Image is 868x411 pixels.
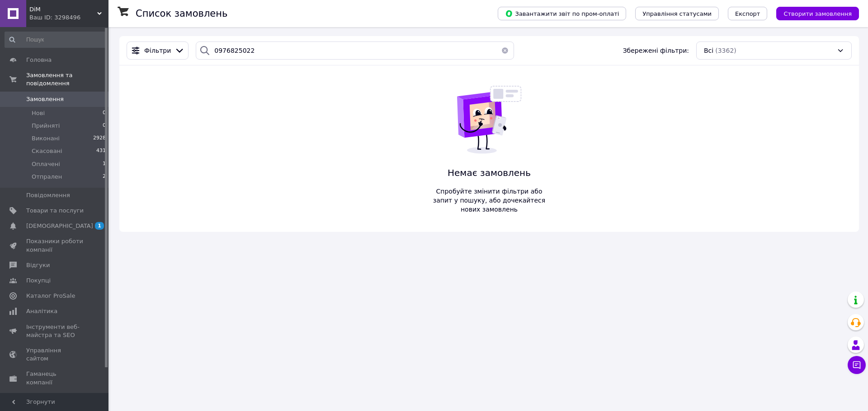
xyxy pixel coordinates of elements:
[95,222,104,230] span: 1
[848,356,866,374] button: Чат з покупцем
[93,134,106,143] span: 2928
[32,109,45,117] span: Нові
[26,292,75,300] span: Каталог ProSale
[26,370,84,386] span: Гаманець компанії
[26,222,93,230] span: [DEMOGRAPHIC_DATA]
[32,147,62,155] span: Скасовані
[196,42,514,60] input: Пошук за номером замовлення, ПІБ покупця, номером телефону, Email, номером накладної
[26,307,57,315] span: Аналітика
[32,134,60,143] span: Виконані
[26,56,52,64] span: Головна
[767,9,859,17] a: Створити замовлення
[429,166,549,180] span: Немає замовлень
[144,46,171,55] span: Фільтри
[5,32,107,48] input: Пошук
[26,95,64,103] span: Замовлення
[498,7,626,20] button: Завантажити звіт по пром-оплаті
[26,191,70,199] span: Повідомлення
[29,14,108,22] div: Ваш ID: 3298496
[32,173,62,181] span: Отпрален
[26,71,108,88] span: Замовлення та повідомлення
[136,8,227,19] h1: Список замовлень
[26,346,84,363] span: Управління сайтом
[26,277,51,285] span: Покупці
[103,109,106,117] span: 0
[96,147,106,155] span: 431
[623,46,689,55] span: Збережені фільтри:
[29,5,97,14] span: DiM
[32,122,60,130] span: Прийняті
[496,42,514,60] button: Очистить
[715,47,736,54] span: (3362)
[704,46,713,55] span: Всі
[26,261,50,269] span: Відгуки
[26,323,84,339] span: Інструменти веб-майстра та SEO
[783,10,852,17] span: Створити замовлення
[103,173,106,181] span: 2
[642,10,712,17] span: Управління статусами
[728,7,768,20] button: Експорт
[26,207,84,215] span: Товари та послуги
[32,160,60,168] span: Оплачені
[429,187,549,214] span: Спробуйте змінити фільтри або запит у пошуку, або дочекайтеся нових замовлень
[103,160,106,168] span: 1
[776,7,859,20] button: Створити замовлення
[103,122,106,130] span: 0
[505,9,619,18] span: Завантажити звіт по пром-оплаті
[735,10,760,17] span: Експорт
[635,7,719,20] button: Управління статусами
[26,237,84,254] span: Показники роботи компанії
